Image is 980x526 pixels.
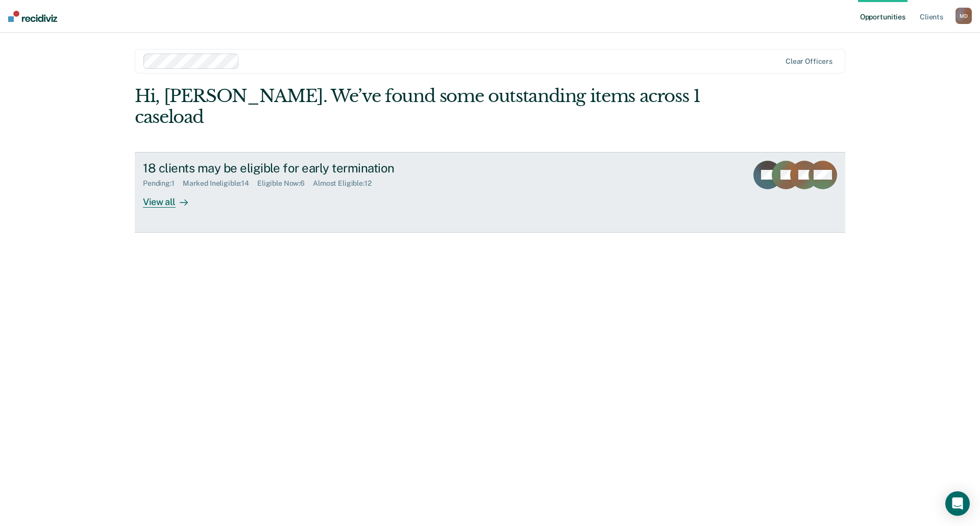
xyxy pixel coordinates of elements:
[955,8,972,24] button: MD
[135,86,703,128] div: Hi, [PERSON_NAME]. We’ve found some outstanding items across 1 caseload
[8,11,57,22] img: Recidiviz
[143,161,501,176] div: 18 clients may be eligible for early termination
[945,491,970,516] div: Open Intercom Messenger
[955,8,972,24] div: M D
[786,57,832,66] div: Clear officers
[135,152,845,233] a: 18 clients may be eligible for early terminationPending:1Marked Ineligible:14Eligible Now:6Almost...
[257,179,313,188] div: Eligible Now : 6
[143,188,200,208] div: View all
[183,179,257,188] div: Marked Ineligible : 14
[143,179,183,188] div: Pending : 1
[313,179,380,188] div: Almost Eligible : 12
